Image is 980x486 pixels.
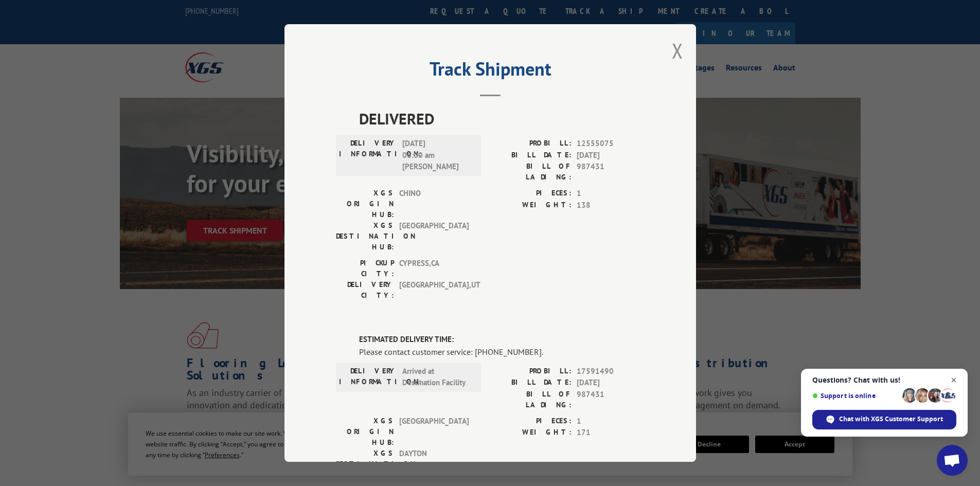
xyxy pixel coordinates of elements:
span: 1 [577,416,645,427]
span: 1 [577,188,645,200]
span: [GEOGRAPHIC_DATA] [399,220,469,253]
label: DELIVERY INFORMATION: [339,366,397,389]
span: CYPRESS , CA [399,258,469,279]
span: CHINO [399,188,469,220]
label: BILL DATE: [490,150,572,161]
label: PIECES: [490,188,572,200]
label: DELIVERY INFORMATION: [339,138,397,173]
span: Chat with XGS Customer Support [839,415,943,424]
label: PIECES: [490,416,572,427]
span: [DATE] [577,377,645,389]
span: Close chat [948,374,960,387]
label: BILL DATE: [490,377,572,389]
label: XGS ORIGIN HUB: [336,416,394,448]
span: 138 [577,200,645,211]
div: Chat with XGS Customer Support [812,410,956,429]
h2: Track Shipment [336,62,645,81]
span: 987431 [577,161,645,183]
label: PROBILL: [490,366,572,377]
label: WEIGHT: [490,427,572,439]
label: DELIVERY CITY: [336,279,394,301]
span: Support is online [812,392,899,400]
span: [DATE] 06:00 am [PERSON_NAME] [402,138,472,173]
label: PICKUP CITY: [336,258,394,279]
label: PROBILL: [490,138,572,150]
div: Open chat [937,445,968,476]
label: BILL OF LADING: [490,161,572,183]
div: Please contact customer service: [PHONE_NUMBER]. [359,346,645,358]
span: 12555075 [577,138,645,150]
span: [DATE] [577,150,645,161]
label: XGS ORIGIN HUB: [336,188,394,220]
label: WEIGHT: [490,200,572,211]
label: XGS DESTINATION HUB: [336,220,394,253]
label: ESTIMATED DELIVERY TIME: [359,334,645,346]
span: DAYTON [399,448,469,480]
span: Arrived at Destination Facility [402,366,472,389]
span: [GEOGRAPHIC_DATA] [399,416,469,448]
button: Close modal [672,37,683,64]
span: 987431 [577,389,645,410]
label: BILL OF LADING: [490,389,572,410]
span: [GEOGRAPHIC_DATA] , UT [399,279,469,301]
span: DELIVERED [359,107,645,130]
span: 17591490 [577,366,645,377]
span: 171 [577,427,645,439]
span: Questions? Chat with us! [812,376,956,384]
label: XGS DESTINATION HUB: [336,448,394,480]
